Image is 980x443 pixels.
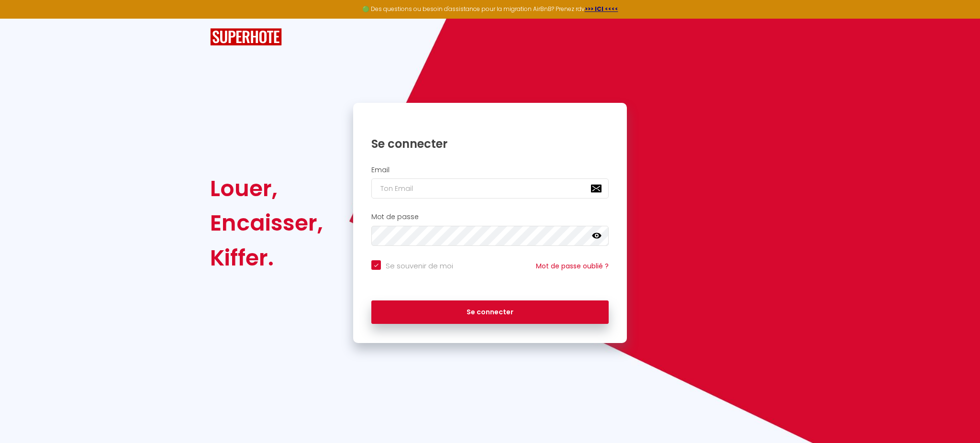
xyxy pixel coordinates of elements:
[371,178,609,199] input: Ton Email
[371,166,609,174] h2: Email
[371,300,609,324] button: Se connecter
[210,28,282,46] img: SuperHote logo
[210,241,323,275] div: Kiffer.
[536,261,609,271] a: Mot de passe oublié ?
[210,206,323,240] div: Encaisser,
[210,171,323,206] div: Louer,
[585,5,618,13] a: >>> ICI <<<<
[371,213,609,221] h2: Mot de passe
[371,136,609,151] h1: Se connecter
